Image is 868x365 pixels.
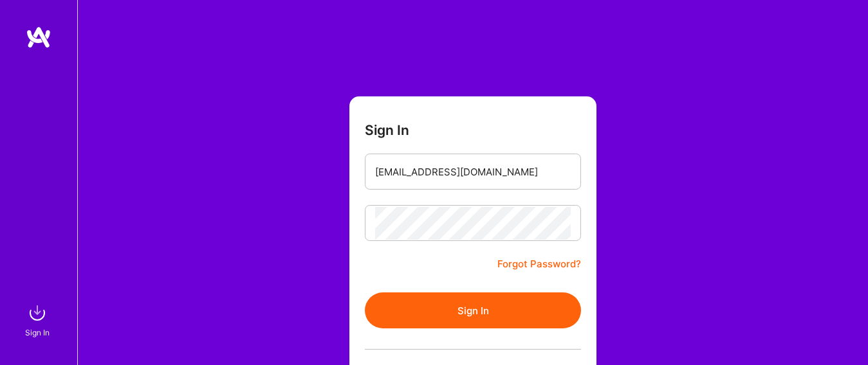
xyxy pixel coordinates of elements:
[24,300,50,326] img: sign in
[25,326,50,339] div: Sign In
[497,256,581,272] a: Forgot Password?
[27,300,50,339] a: sign inSign In
[26,26,51,49] img: logo
[365,122,409,138] h3: Sign In
[365,292,581,328] button: Sign In
[375,156,571,188] input: Email...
